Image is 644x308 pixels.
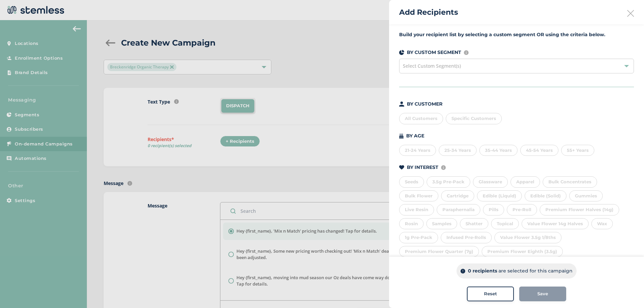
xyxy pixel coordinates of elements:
[399,133,404,138] img: icon-cake-93b2a7b5.svg
[407,101,442,108] p: BY CUSTOMER
[467,287,514,301] button: Reset
[399,145,436,156] div: 21-24 Years
[460,218,488,230] div: Shatter
[483,204,504,215] div: Pills
[406,132,424,139] p: BY AGE
[473,176,508,188] div: Glassware
[407,164,438,171] p: BY INTEREST
[461,269,465,273] img: icon-info-dark-48f6c5f3.svg
[484,291,497,297] span: Reset
[498,267,573,274] p: are selected for this campaign
[399,204,434,215] div: Live Resin
[451,116,496,121] span: Specific Customers
[525,190,567,202] div: Edible (Solid)
[399,190,438,202] div: Bulk Flower
[468,267,497,274] p: 0 recipients
[543,176,597,188] div: Bulk Concentrates
[522,218,589,230] div: Value Flower 14g Halves
[520,145,558,156] div: 45-54 Years
[477,190,522,202] div: Edible (Liquid)
[399,232,438,243] div: 1g Pre-Pack
[540,204,619,215] div: Premium Flower Halves (14g)
[399,50,404,55] img: icon-segments-dark-074adb27.svg
[399,165,404,170] img: icon-heart-dark-29e6356f.svg
[399,176,424,188] div: Seeds
[610,276,644,308] iframe: Chat Widget
[399,31,634,38] label: Build your recipient list by selecting a custom segment OR using the criteria below.
[494,232,561,243] div: Value Flower 3.5g 1/8ths
[399,102,404,107] img: icon-person-dark-ced50e5f.svg
[491,218,519,230] div: Topical
[482,246,563,257] div: Premium Flower Eighth (3.5g)
[569,190,603,202] div: Gummies
[437,204,480,215] div: Paraphernalia
[464,50,469,55] img: icon-info-236977d2.svg
[399,113,443,124] div: All Customers
[441,232,492,243] div: Infused Pre-Rolls
[441,165,446,170] img: icon-info-236977d2.svg
[403,63,461,69] span: Select Custom Segment(s)
[427,176,470,188] div: 3.5g Pre-Pack
[507,204,537,215] div: Pre-Roll
[407,49,461,56] p: BY CUSTOM SEGMENT
[479,145,518,156] div: 35-44 Years
[561,145,594,156] div: 55+ Years
[426,218,457,230] div: Samples
[399,218,424,230] div: Rosin
[511,176,540,188] div: Apparel
[439,145,477,156] div: 25-34 Years
[399,7,458,18] h2: Add Recipients
[399,246,479,257] div: Premium Flower Quarter (7g)
[441,190,474,202] div: Cartridge
[591,218,613,230] div: Wax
